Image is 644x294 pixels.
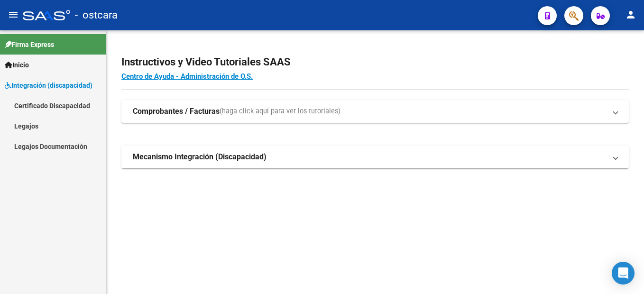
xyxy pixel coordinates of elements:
[612,262,635,285] div: Open Intercom Messenger
[133,106,220,117] strong: Comprobantes / Facturas
[121,100,629,123] mat-expansion-panel-header: Comprobantes / Facturas(haga click aquí para ver los tutoriales)
[5,80,92,91] span: Integración (discapacidad)
[133,152,267,162] strong: Mecanismo Integración (Discapacidad)
[121,146,629,168] mat-expansion-panel-header: Mecanismo Integración (Discapacidad)
[5,60,29,70] span: Inicio
[220,106,340,117] span: (haga click aquí para ver los tutoriales)
[75,5,118,26] span: - ostcara
[121,53,629,71] h2: Instructivos y Video Tutoriales SAAS
[121,72,253,81] a: Centro de Ayuda - Administración de O.S.
[625,9,636,20] mat-icon: person
[5,39,54,50] span: Firma Express
[8,9,19,20] mat-icon: menu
